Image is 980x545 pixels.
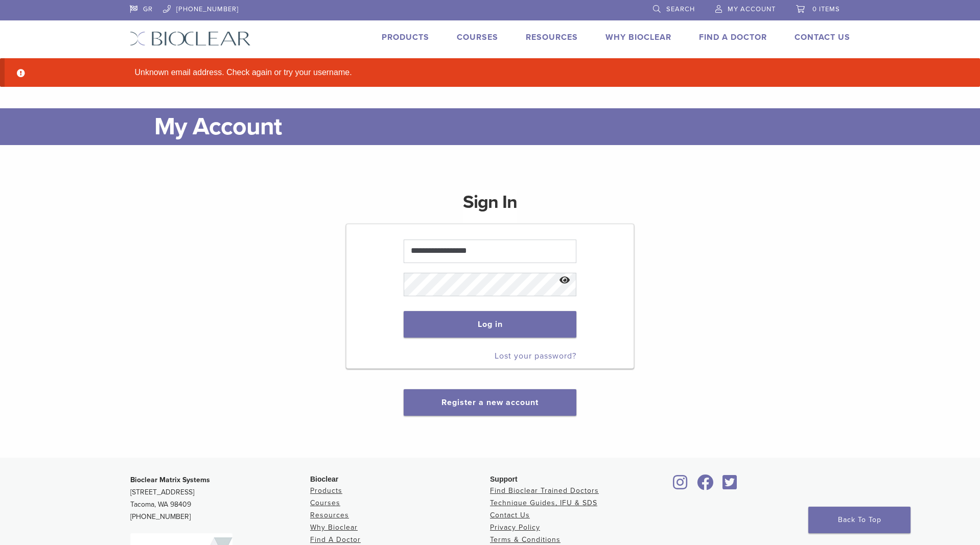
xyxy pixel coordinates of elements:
a: Back To Top [808,507,911,533]
a: Resources [526,32,578,42]
a: Find A Doctor [699,32,767,42]
a: Why Bioclear [605,32,671,42]
a: Bioclear [693,481,717,491]
span: Support [490,475,518,483]
strong: Bioclear Matrix Systems [130,476,210,484]
a: Courses [310,499,340,507]
a: Contact Us [490,511,530,519]
span: My Account [728,5,776,13]
img: Bioclear [130,31,251,46]
a: Contact Us [795,32,850,42]
h1: My Account [154,108,850,145]
button: Show password [554,268,576,294]
a: Bioclear [670,481,691,491]
a: Terms & Conditions [490,535,561,544]
a: Why Bioclear [310,523,358,532]
a: Resources [310,511,349,519]
a: Register a new account [441,397,539,408]
a: Courses [457,32,498,42]
span: 0 items [812,5,840,13]
a: Bioclear [719,481,740,491]
a: Products [310,486,342,495]
button: Register a new account [404,389,576,416]
a: Find A Doctor [310,535,361,544]
h1: Sign In [463,190,517,223]
a: Technique Guides, IFU & SDS [490,499,597,507]
button: Log in [404,311,576,338]
span: Bioclear [310,475,338,483]
a: Privacy Policy [490,523,540,532]
li: Unknown email address. Check again or try your username. [131,66,867,79]
a: Lost your password? [495,351,576,361]
p: [STREET_ADDRESS] Tacoma, WA 98409 [PHONE_NUMBER] [130,474,310,523]
span: Search [666,5,695,13]
a: Find Bioclear Trained Doctors [490,486,599,495]
a: Products [382,32,429,42]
